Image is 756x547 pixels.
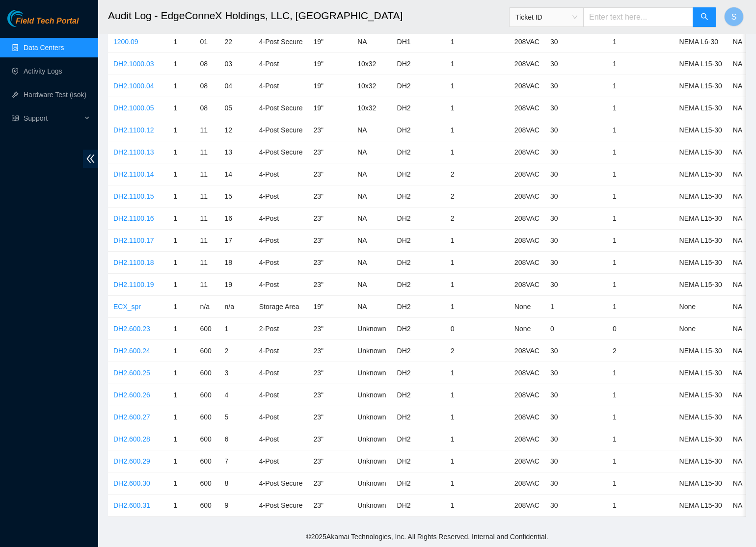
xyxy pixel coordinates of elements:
td: 23" [308,185,352,208]
td: 30 [545,428,607,450]
td: NEMA L15-30 [674,141,728,163]
td: None [509,318,545,340]
td: 14 [219,163,254,185]
td: 22 [219,31,254,53]
td: 1 [607,208,674,230]
td: 30 [545,495,607,517]
td: 4-Post [254,384,308,406]
td: 30 [545,31,607,53]
td: 10x32 [352,97,391,119]
td: 23" [308,406,352,428]
td: 208VAC [509,208,545,230]
td: Unknown [352,450,391,472]
td: 2 [219,340,254,362]
td: 1 [545,296,607,318]
td: DH2 [392,141,445,163]
td: 5 [219,406,254,428]
a: DH2.600.29 [113,457,150,465]
td: 2 [445,185,509,208]
td: 1 [168,318,195,340]
td: 19" [308,53,352,75]
td: 7 [219,450,254,472]
td: 18 [219,252,254,274]
td: 01 [195,31,219,53]
a: Hardware Test (isok) [24,91,86,99]
td: 11 [195,163,219,185]
td: 23" [308,318,352,340]
td: 1 [445,406,509,428]
td: 600 [195,472,219,495]
td: NEMA L15-30 [674,428,728,450]
td: 30 [545,208,607,230]
td: NA [352,230,391,252]
td: 4-Post [254,428,308,450]
td: 1 [168,230,195,252]
td: 23" [308,119,352,141]
span: search [701,13,708,22]
span: read [12,115,19,122]
a: DH2.1100.19 [113,281,154,288]
td: 30 [545,163,607,185]
td: 2 [445,163,509,185]
td: DH2 [392,75,445,97]
a: DH2.1100.17 [113,236,154,244]
td: 1 [168,97,195,119]
td: DH2 [392,318,445,340]
td: 208VAC [509,450,545,472]
td: 23" [308,163,352,185]
a: DH2.1100.12 [113,126,154,134]
td: DH2 [392,185,445,208]
img: Akamai Technologies [7,10,50,27]
td: 1 [168,296,195,318]
td: NA [352,141,391,163]
td: 30 [545,75,607,97]
td: 208VAC [509,495,545,517]
td: 30 [545,450,607,472]
td: 1 [607,163,674,185]
td: 30 [545,97,607,119]
td: 4-Post Secure [254,119,308,141]
td: 1 [445,119,509,141]
td: 1 [445,97,509,119]
td: 11 [195,119,219,141]
td: 208VAC [509,75,545,97]
td: None [509,296,545,318]
td: 4-Post [254,340,308,362]
td: 208VAC [509,274,545,296]
td: 1 [607,185,674,208]
td: 1 [168,406,195,428]
td: 1 [607,230,674,252]
td: 208VAC [509,340,545,362]
td: DH2 [392,163,445,185]
td: 23" [308,450,352,472]
td: 1 [168,53,195,75]
td: 4-Post [254,208,308,230]
a: DH2.1000.04 [113,82,154,90]
td: 1 [168,450,195,472]
td: 1 [168,141,195,163]
td: 30 [545,185,607,208]
td: 4-Post [254,185,308,208]
td: 23" [308,362,352,384]
a: DH2.1100.18 [113,259,154,266]
td: 1 [607,428,674,450]
td: 30 [545,252,607,274]
td: DH2 [392,495,445,517]
td: 4-Post [254,406,308,428]
td: 1 [445,296,509,318]
a: DH2.1100.15 [113,192,154,200]
td: 19 [219,274,254,296]
td: 12 [219,119,254,141]
td: 08 [195,75,219,97]
td: 1 [168,163,195,185]
td: DH2 [392,53,445,75]
td: 11 [195,252,219,274]
a: DH2.600.23 [113,325,150,333]
a: DH2.600.31 [113,501,150,509]
td: 1 [607,472,674,495]
td: 208VAC [509,53,545,75]
td: 1 [168,274,195,296]
td: 600 [195,406,219,428]
td: 1 [445,384,509,406]
td: 208VAC [509,97,545,119]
